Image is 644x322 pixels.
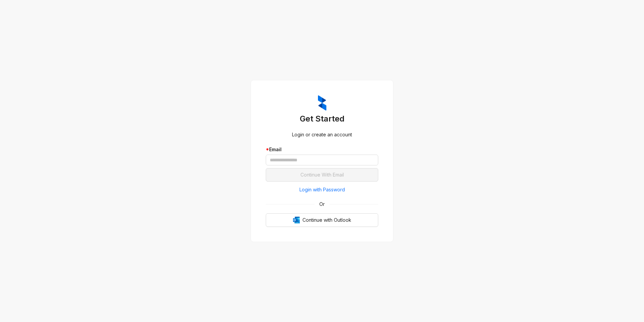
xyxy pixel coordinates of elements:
[266,213,378,227] button: OutlookContinue with Outlook
[266,146,378,153] div: Email
[318,95,326,111] img: ZumaIcon
[266,131,378,138] div: Login or create an account
[266,168,378,182] button: Continue With Email
[299,186,345,193] span: Login with Password
[266,184,378,195] button: Login with Password
[266,113,378,124] h3: Get Started
[302,216,351,224] span: Continue with Outlook
[293,217,300,223] img: Outlook
[315,200,329,208] span: Or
